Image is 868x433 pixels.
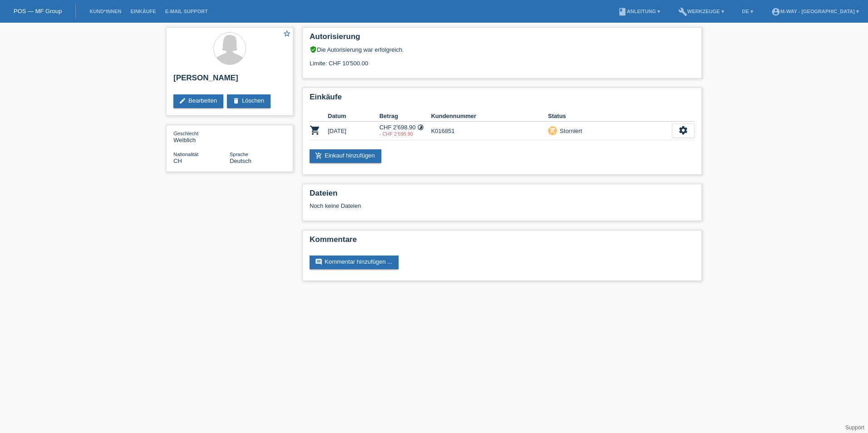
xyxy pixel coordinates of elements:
a: POS — MF Group [14,8,62,15]
span: Deutsch [230,157,252,164]
a: bookAnleitung ▾ [613,9,665,14]
span: Geschlecht [173,131,198,136]
h2: Autorisierung [310,32,695,46]
span: Schweiz [173,157,182,164]
i: remove_shopping_cart [549,127,556,133]
h2: Kommentare [310,235,695,249]
th: Datum [328,111,380,122]
span: Nationalität [173,152,198,157]
i: delete [232,97,240,104]
h2: [PERSON_NAME] [173,74,286,87]
i: build [678,7,687,16]
div: Noch keine Dateien [310,202,587,209]
a: star_border [283,30,291,39]
i: verified_user [310,46,317,53]
th: Betrag [380,111,431,122]
a: Support [845,424,864,431]
a: account_circlem-way - [GEOGRAPHIC_DATA] ▾ [767,9,863,14]
div: Limite: CHF 10'500.00 [310,53,695,67]
a: editBearbeiten [173,94,223,108]
a: buildWerkzeuge ▾ [674,9,729,14]
i: book [618,7,627,16]
i: star_border [283,30,291,38]
h2: Einkäufe [310,93,695,106]
i: settings [678,125,688,135]
h2: Dateien [310,189,695,202]
i: comment [315,258,322,266]
a: commentKommentar hinzufügen ... [310,256,399,269]
a: deleteLöschen [227,94,271,108]
a: Kund*innen [85,9,126,14]
div: 17.09.2025 / falschen Betrag erfasst! [380,131,431,137]
div: Storniert [557,126,582,136]
td: [DATE] [328,122,380,140]
i: account_circle [771,7,780,16]
td: CHF 2'698.90 [380,122,431,140]
i: edit [179,97,186,104]
th: Kundennummer [431,111,548,122]
span: Sprache [230,152,248,157]
a: add_shopping_cartEinkauf hinzufügen [310,149,381,163]
a: E-Mail Support [161,9,212,14]
td: K016851 [431,122,548,140]
div: Die Autorisierung war erfolgreich. [310,46,695,53]
a: DE ▾ [738,9,758,14]
a: Einkäufe [126,9,160,14]
i: Fixe Raten (12 Raten) [417,124,424,131]
i: add_shopping_cart [315,152,322,159]
th: Status [548,111,672,122]
i: POSP00025520 [310,125,321,136]
div: Weiblich [173,130,230,143]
